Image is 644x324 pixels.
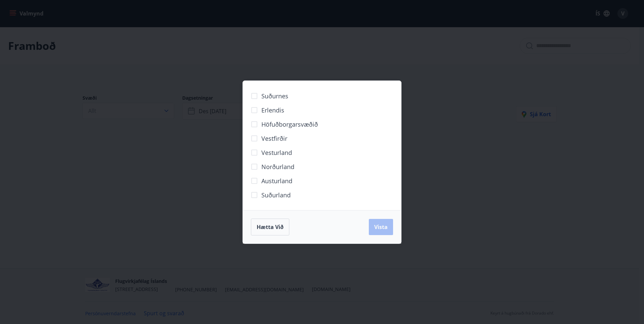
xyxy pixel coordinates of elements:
[261,92,288,100] span: Suðurnes
[261,191,291,199] span: Suðurland
[261,134,287,143] span: Vestfirðir
[261,148,292,157] span: Vesturland
[261,176,292,185] span: Austurland
[261,106,284,115] span: Erlendis
[261,162,294,171] span: Norðurland
[257,223,284,231] span: Hætta við
[251,219,289,235] button: Hætta við
[261,120,318,129] span: Höfuðborgarsvæðið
